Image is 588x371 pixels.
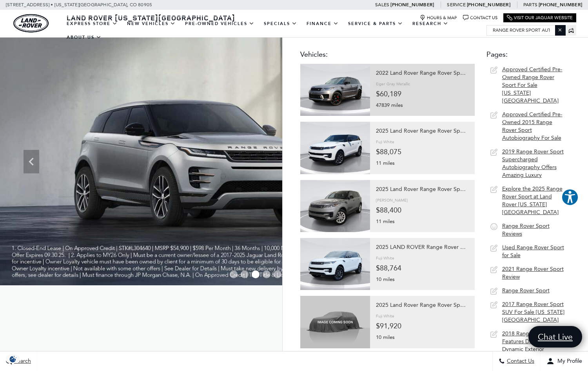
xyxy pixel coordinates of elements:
span: Go to slide 4 [263,270,270,278]
div: Fuji White [376,311,394,321]
div: Privacy Settings [4,355,22,363]
span: My Profile [554,358,582,365]
img: Land Rover [13,14,49,32]
div: 2025 Land Rover Range Rover Sport [376,300,469,311]
div: 2022 Land Rover Range Rover Sport [376,68,469,79]
a: Pre-Owned Vehicles [180,17,259,31]
div: 2025 LAND ROVER Range Rover Sport [376,242,469,253]
a: Hours & Map [420,15,457,21]
div: 2025 Land Rover Range Rover Sport [376,126,469,137]
a: 2022 Land Rover Range Rover SportAutobiographyEiger Gray Metallic$60,18947839 miles [300,64,475,116]
span: Land Rover [US_STATE][GEOGRAPHIC_DATA] [67,13,235,22]
div: 11 miles [376,157,469,168]
span: Go to slide 2 [241,270,249,278]
a: Specials [259,17,302,31]
a: Contact Us [463,15,497,21]
small: SE [467,128,473,134]
a: Finance [302,17,343,31]
span: Approved Certified Pre-Owned 2015 Range Rover Sport Autobiography For Sale [502,111,563,141]
a: 2025 Land Rover Range Rover SportSEFuji White$88,07511 miles [300,122,475,174]
a: 2025 Land Rover Range Rover SportSE[PERSON_NAME]$88,40011 miles [300,180,475,232]
span: Service [447,2,465,7]
a: Approved Certified Pre-Owned Range Rover Sport For Sale [US_STATE][GEOGRAPHIC_DATA] [486,64,568,107]
span: Contact Us [505,358,534,365]
a: land-rover [13,14,49,32]
a: Service & Parts [343,17,408,31]
input: Search [487,25,565,35]
a: [PHONE_NUMBER] [390,2,434,8]
a: Research [408,17,453,31]
span: Parts [523,2,537,7]
img: 1aba4ce662c276cce8cd28332f8d67d0.jpg [300,64,370,116]
small: SE [467,187,473,192]
div: 47839 miles [376,99,469,110]
div: $88,400 [376,205,469,215]
img: land-rover-placeholder.jpg [300,296,370,348]
a: [PHONE_NUMBER] [467,2,510,8]
div: [PERSON_NAME] [376,195,408,205]
div: Pages: [486,49,568,62]
a: 2017 Range Rover Sport SUV For Sale [US_STATE][GEOGRAPHIC_DATA] [486,299,568,326]
a: [STREET_ADDRESS] • [US_STATE][GEOGRAPHIC_DATA], CO 80905 [6,2,152,7]
a: Land Rover [US_STATE][GEOGRAPHIC_DATA] [62,13,240,22]
span: Used Range Rover Sport for Sale [502,244,564,259]
span: Go to slide 3 [252,270,260,278]
div: Vehicles: [300,49,475,62]
img: 3e3e0d35aaeed8d7b0a41ebc032f8550.jpg [300,238,370,290]
span: 2021 Range Rover Sport Review [502,266,564,280]
a: 2019 Range Rover Sport Supercharged Autobiography Offers Amazing Luxury [486,146,568,181]
span: 2018 Range Rover Sport Features Distinctive Dynamic Exterior [502,330,564,353]
div: Eiger Gray Metallic [376,79,410,89]
a: EXPRESS STORE [62,17,122,31]
span: Chat Live [534,331,577,342]
small: SE [467,303,473,308]
small: Autobiography [467,70,499,76]
a: Visit Our Jaguar Website [507,15,573,21]
a: 2018 Range Rover Sport Features Distinctive Dynamic Exterior [486,328,568,355]
a: Explore the 2025 Range Rover Sport at Land Rover [US_STATE][GEOGRAPHIC_DATA] [486,183,568,218]
a: Range Rover Sport Reviews [486,220,568,240]
span: 2017 Range Rover Sport SUV For Sale [US_STATE][GEOGRAPHIC_DATA] [502,301,564,323]
button: Close the search field [555,25,565,35]
span: Go to slide 5 [274,270,281,278]
div: $88,764 [376,263,469,273]
span: Sales [375,2,389,7]
img: 6565ed89a6396d65edfc19e37dfcb59a.jpg [300,180,370,232]
div: Fuji White [376,253,394,263]
a: Approved Certified Pre-Owned 2015 Range Rover Sport Autobiography For Sale [486,109,568,144]
a: New Vehicles [122,17,180,31]
div: $88,075 [376,147,469,157]
div: 10 miles [376,273,469,284]
div: $91,920 [376,321,469,331]
div: 2025 Land Rover Range Rover Sport [376,184,469,195]
span: Explore the 2025 Range Rover Sport at Land Rover [US_STATE][GEOGRAPHIC_DATA] [502,185,563,216]
div: Previous [24,150,39,173]
span: Approved Certified Pre-Owned Range Rover Sport For Sale [US_STATE][GEOGRAPHIC_DATA] [502,66,563,104]
span: Range Rover Sport Reviews [502,223,550,237]
a: Used Range Rover Sport for Sale [486,242,568,261]
aside: Accessibility Help Desk [561,189,579,207]
div: 10 miles [376,331,469,342]
a: [PHONE_NUMBER] [539,2,582,8]
a: 2025 LAND ROVER Range Rover SportFuji White$88,76410 miles [300,238,475,290]
button: Open user profile menu [541,351,588,371]
span: Go to slide 1 [230,270,238,278]
a: 2025 Land Rover Range Rover SportSEFuji White$91,92010 miles [300,296,475,348]
a: Range Rover Sport [486,285,568,297]
nav: Main Navigation [62,17,486,44]
button: Explore your accessibility options [561,189,579,206]
a: 2021 Range Rover Sport Review [486,263,568,283]
a: Chat Live [528,326,582,348]
span: 2019 Range Rover Sport Supercharged Autobiography Offers Amazing Luxury [502,148,564,178]
span: Range Rover Sport [502,287,550,294]
div: $60,189 [376,89,469,99]
div: Fuji White [376,137,394,147]
a: About Us [62,31,106,44]
img: fb9fc8febbf2a9f66088106ee346b550.jpg [300,122,370,174]
div: 11 miles [376,215,469,226]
